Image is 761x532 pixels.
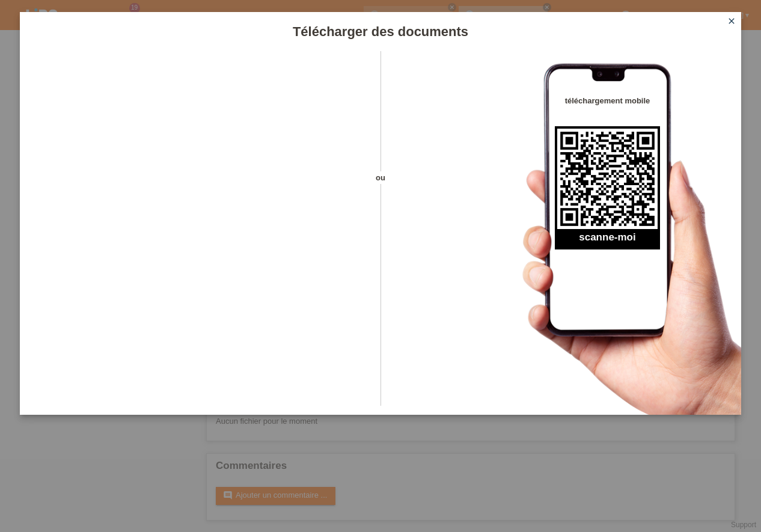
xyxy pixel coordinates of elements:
iframe: Upload [38,81,359,382]
h2: scanne-moi [555,231,660,249]
span: ou [359,171,402,184]
i: close [727,16,736,26]
h4: téléchargement mobile [555,96,660,105]
a: close [724,15,739,29]
h1: Télécharger des documents [20,24,741,39]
